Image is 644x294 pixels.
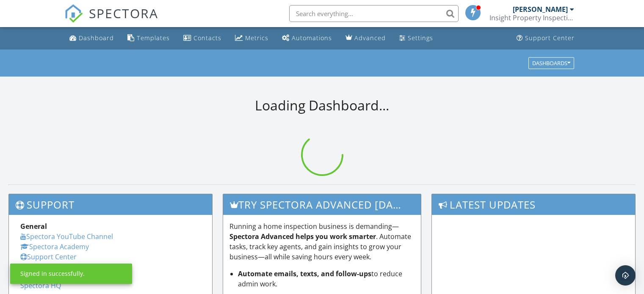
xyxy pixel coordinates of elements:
a: Spectora HQ [20,281,61,290]
h3: Try spectora advanced [DATE] [223,194,421,215]
a: Advanced [342,30,389,46]
div: [PERSON_NAME] [513,5,568,14]
strong: Automate emails, texts, and follow-ups [238,269,371,278]
a: Spectora YouTube Channel [20,232,113,241]
div: Support Center [525,34,575,42]
img: The Best Home Inspection Software - Spectora [64,4,83,23]
div: Settings [408,34,433,42]
strong: General [20,222,47,231]
div: Templates [137,34,170,42]
input: Search everything... [289,5,459,22]
div: Dashboards [532,60,570,66]
div: Signed in successfully. [20,269,85,278]
span: SPECTORA [89,4,158,22]
p: Running a home inspection business is demanding— . Automate tasks, track key agents, and gain ins... [229,221,415,262]
h3: Support [9,194,212,215]
h3: Latest Updates [432,194,635,215]
a: Dashboard [66,30,117,46]
div: Insight Property Inspections [489,14,574,22]
div: Dashboard [79,34,114,42]
div: Advanced [354,34,386,42]
div: Open Intercom Messenger [615,265,636,286]
a: SPECTORA [64,11,158,29]
a: Spectora Academy [20,242,89,251]
div: Contacts [193,34,221,42]
li: to reduce admin work. [238,269,415,289]
a: Automations (Basic) [279,30,335,46]
div: Automations [292,34,332,42]
a: Metrics [232,30,272,46]
strong: Spectora Advanced helps you work smarter [229,232,376,241]
a: Support Center [20,252,77,261]
a: Contacts [180,30,225,46]
a: Templates [124,30,173,46]
a: Support Center [513,30,578,46]
button: Dashboards [528,57,574,69]
div: Metrics [245,34,268,42]
a: Settings [396,30,437,46]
